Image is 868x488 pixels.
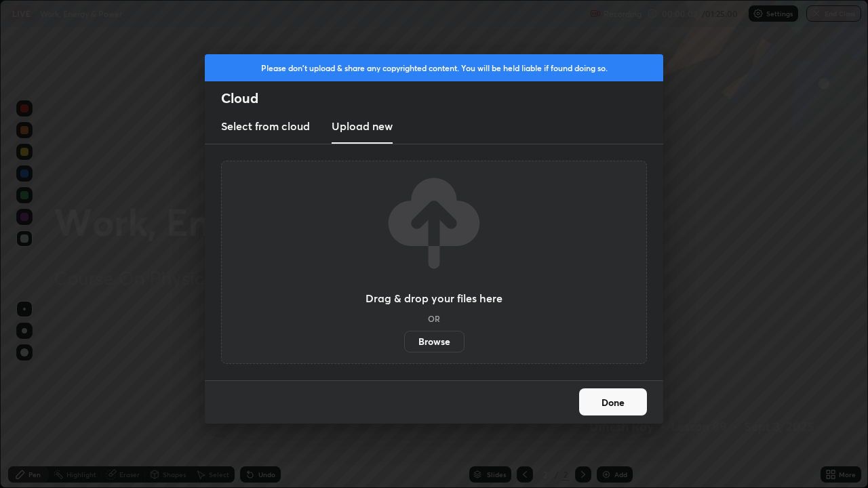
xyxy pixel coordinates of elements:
h3: Drag & drop your files here [366,293,502,304]
button: Done [579,388,647,415]
h3: Upload new [332,118,393,134]
div: Please don't upload & share any copyrighted content. You will be held liable if found doing so. [205,54,663,81]
h2: Cloud [221,89,663,107]
h3: Select from cloud [221,118,310,134]
h5: OR [428,314,440,323]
